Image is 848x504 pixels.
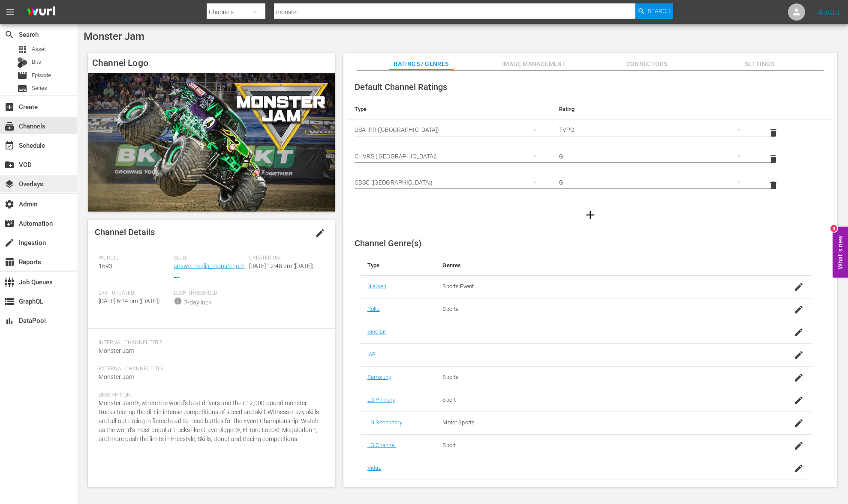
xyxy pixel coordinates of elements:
span: Monster Jam [84,30,144,42]
span: 1693 [99,262,112,269]
a: Sinclair [367,328,386,335]
span: VOD [4,160,15,170]
a: Sign Out [818,9,840,15]
span: Job Queues [4,277,15,287]
span: Admin [4,199,15,209]
span: Internal Channel Title: [99,340,320,346]
span: Monster Jam [99,347,134,354]
th: Type [361,255,436,276]
span: Channels [4,121,15,131]
div: 7-day lock [184,298,211,307]
a: Vidaa [367,465,382,471]
span: Last Updated: [99,290,169,297]
span: Wurl ID: [99,255,169,262]
div: USA_PR ([GEOGRAPHIC_DATA]) [355,118,545,142]
span: Asset [32,45,46,54]
span: menu [5,7,15,17]
span: Reports [4,257,15,267]
th: Type [348,99,552,119]
span: [DATE] 6:34 pm ([DATE]) [99,298,160,304]
button: delete [763,175,784,196]
div: CBSC ([GEOGRAPHIC_DATA]) [355,170,545,194]
span: Ratings / Genres [389,59,454,69]
span: Bits [32,58,41,66]
span: DataPool [4,316,15,326]
span: delete [768,128,779,138]
span: Channel Details [95,227,155,237]
span: [DATE] 12:48 pm ([DATE]) [249,262,314,269]
div: G [559,144,750,168]
span: Default Channel Ratings [355,82,447,92]
span: Monster Jam [99,373,134,380]
th: Genres [436,255,761,276]
a: IAB [367,351,376,358]
span: Asset [17,44,27,54]
span: edit [315,228,325,238]
div: 3 [830,225,837,232]
span: GraphQL [4,296,15,307]
span: Slug: [174,255,244,262]
span: Series [17,84,27,94]
span: Settings [728,59,792,69]
span: Lock Threshold: [174,290,244,297]
a: LG Channel [367,442,396,448]
a: Samsung [367,374,391,380]
div: G [559,170,750,194]
h4: Channel Logo [88,53,335,73]
a: Roku [367,306,380,312]
button: edit [310,223,331,243]
span: Schedule [4,140,15,151]
span: Search [4,30,15,40]
div: TVPG [559,118,750,142]
button: Open Feedback Widget [833,227,848,277]
span: Ingestion [4,238,15,248]
a: Nielsen [367,283,386,289]
img: ans4CAIJ8jUAAAAAAAAAAAAAAAAAAAAAAAAgQb4GAAAAAAAAAAAAAAAAAAAAAAAAJMjXAAAAAAAAAAAAAAAAAAAAAAAAgAT5G... [21,2,62,22]
div: Bits [17,57,27,68]
th: Rating [552,99,757,119]
span: info [174,297,182,305]
span: Episode [17,70,27,81]
a: LG Secondary [367,419,402,426]
button: Search [635,3,673,19]
span: Channel Genre(s) [355,238,421,248]
span: Created On: [249,255,320,262]
button: delete [763,122,784,143]
span: External Channel Title: [99,366,320,373]
span: Description: [99,392,320,399]
span: Series [32,84,47,92]
span: delete [768,154,779,164]
a: answermedia_monsterjam_1 [174,262,244,278]
span: Image Management [502,59,566,69]
span: Overlays [4,179,15,189]
span: Monster Jam®, where the world’s best drivers and their 12,000-pound monster trucks tear up the di... [99,400,319,442]
span: Automation [4,218,15,229]
span: delete [768,180,779,191]
div: CHVRS ([GEOGRAPHIC_DATA]) [355,144,545,168]
a: LG Primary [367,397,395,403]
span: Create [4,102,15,112]
table: simple table [348,99,833,199]
img: Monster Jam [88,73,335,212]
span: Connectors [615,59,679,69]
span: Episode [32,71,51,80]
span: Search [648,3,671,19]
button: delete [763,149,784,169]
